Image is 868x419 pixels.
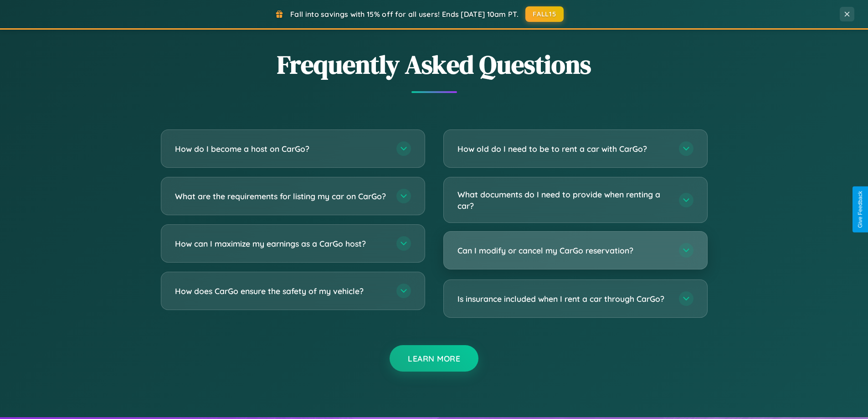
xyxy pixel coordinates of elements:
h3: How does CarGo ensure the safety of my vehicle? [175,285,387,297]
h3: Can I modify or cancel my CarGo reservation? [457,245,670,256]
h3: Is insurance included when I rent a car through CarGo? [457,293,670,305]
span: Fall into savings with 15% off for all users! Ends [DATE] 10am PT. [290,10,519,19]
h3: What are the requirements for listing my car on CarGo? [175,191,387,202]
h3: How old do I need to be to rent a car with CarGo? [457,143,670,155]
h3: How do I become a host on CarGo? [175,143,387,155]
h3: What documents do I need to provide when renting a car? [457,189,670,211]
button: FALL15 [525,6,564,22]
h3: How can I maximize my earnings as a CarGo host? [175,238,387,249]
div: Give Feedback [857,191,863,228]
button: Learn More [390,345,478,372]
h2: Frequently Asked Questions [161,47,708,82]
